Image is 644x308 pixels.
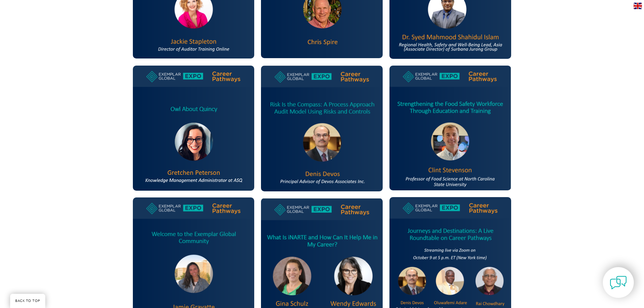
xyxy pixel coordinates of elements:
[610,274,627,291] img: contact-chat.png
[133,66,255,191] img: ASQ
[261,66,383,191] img: Denis
[634,3,642,9] img: en
[389,66,511,190] img: Clint
[10,294,45,308] a: BACK TO TOP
